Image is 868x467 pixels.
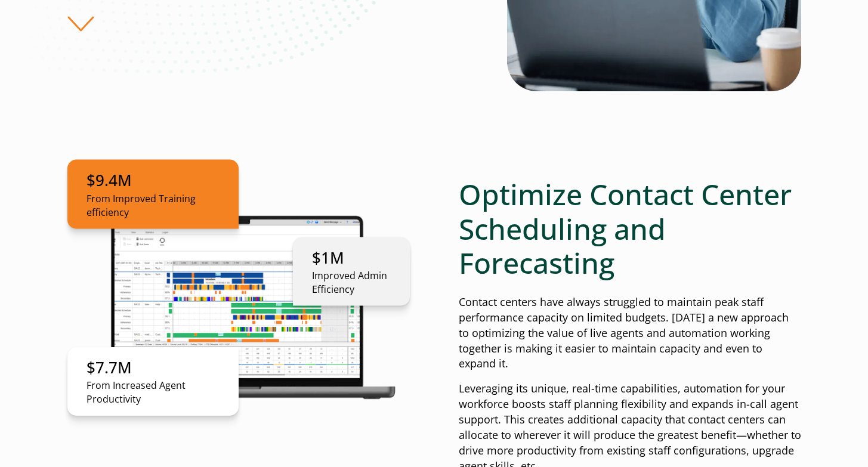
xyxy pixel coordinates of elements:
h2: Optimize Contact Center Scheduling and Forecasting [459,177,801,280]
p: Contact centers have always struggled to maintain peak staff performance capacity on limited budg... [459,295,801,372]
p: From Improved Training efficiency [87,191,220,219]
p: $9.4M [87,169,220,191]
p: Improved Admin Efficiency [312,269,390,296]
p: $1M [312,246,390,268]
p: From Increased Agent Productivity [87,379,220,406]
p: $7.7M [87,357,220,379]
